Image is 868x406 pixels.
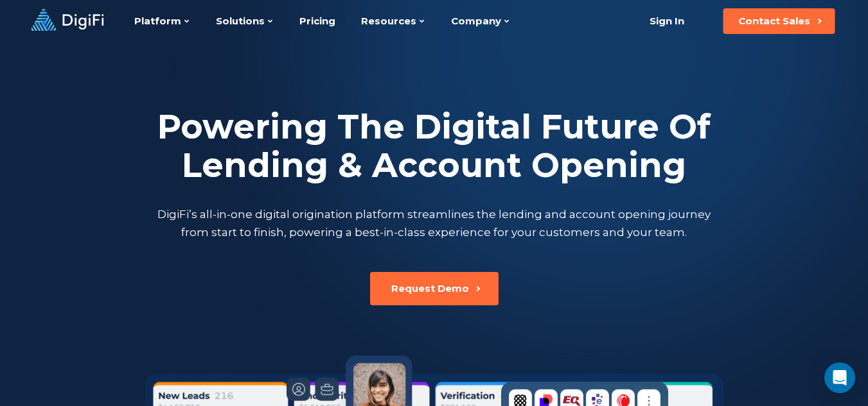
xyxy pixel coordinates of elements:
div: Open Intercom Messenger [824,362,855,393]
button: Contact Sales [723,8,835,34]
p: DigiFi’s all-in-one digital origination platform streamlines the lending and account opening jour... [155,205,714,241]
div: Request Demo [391,282,469,295]
div: Contact Sales [738,15,810,28]
a: Sign In [633,8,700,34]
button: Request Demo [370,272,499,305]
h2: Powering The Digital Future Of Lending & Account Opening [155,108,714,185]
